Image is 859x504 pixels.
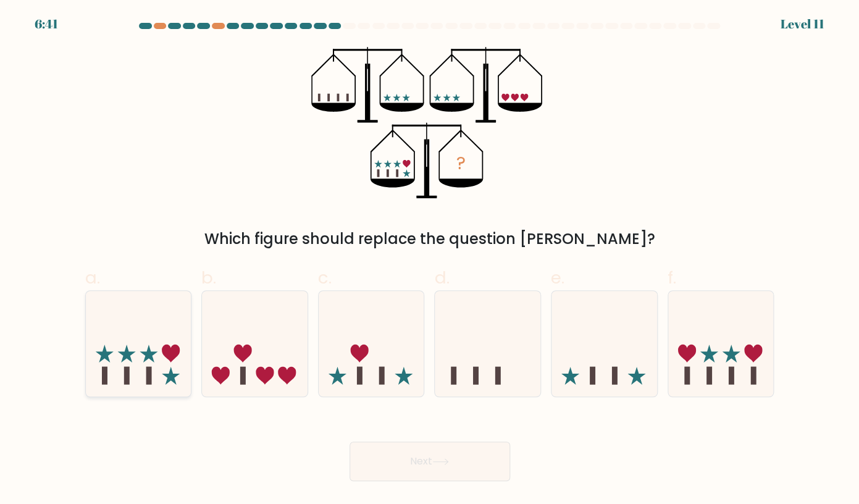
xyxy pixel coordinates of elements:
tspan: ? [456,151,465,175]
button: Next [350,442,510,481]
span: c. [318,266,332,290]
span: f. [668,266,676,290]
span: d. [434,266,449,290]
div: Level 11 [781,15,824,33]
span: a. [85,266,100,290]
div: Which figure should replace the question [PERSON_NAME]? [93,228,767,250]
span: b. [201,266,216,290]
span: e. [551,266,564,290]
div: 6:41 [35,15,58,33]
